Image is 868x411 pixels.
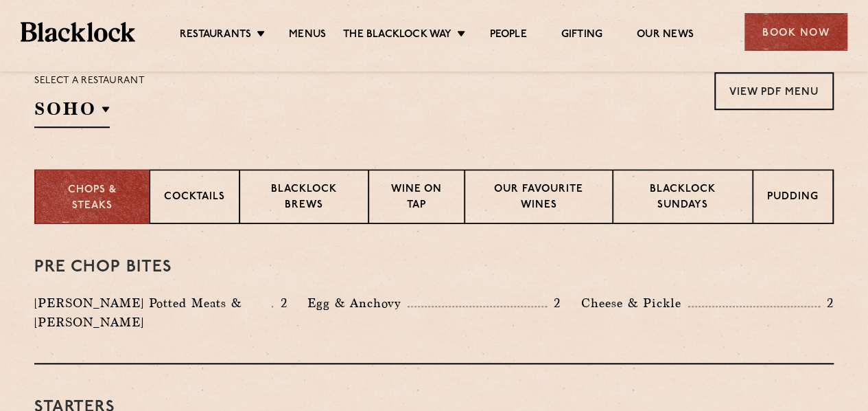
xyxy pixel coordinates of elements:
[627,182,738,214] p: Blacklock Sundays
[307,293,408,313] p: Egg & Anchovy
[714,72,834,110] a: View PDF Menu
[273,294,287,312] p: 2
[744,13,847,51] div: Book Now
[767,190,819,207] p: Pudding
[180,28,251,43] a: Restaurants
[343,28,451,43] a: The Blacklock Way
[383,182,450,214] p: Wine on Tap
[820,294,834,312] p: 2
[34,72,145,90] p: Select a restaurant
[581,293,688,313] p: Cheese & Pickle
[254,182,354,214] p: Blacklock Brews
[547,294,561,312] p: 2
[479,182,598,214] p: Our favourite wines
[561,28,602,43] a: Gifting
[637,28,694,43] a: Our News
[21,22,135,41] img: BL_Textured_Logo-footer-cropped.svg
[34,293,272,332] p: [PERSON_NAME] Potted Meats & [PERSON_NAME]
[289,28,326,43] a: Menus
[164,190,225,207] p: Cocktails
[49,183,135,214] p: Chops & Steaks
[34,258,834,276] h3: Pre Chop Bites
[34,97,110,128] h2: SOHO
[489,28,526,43] a: People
